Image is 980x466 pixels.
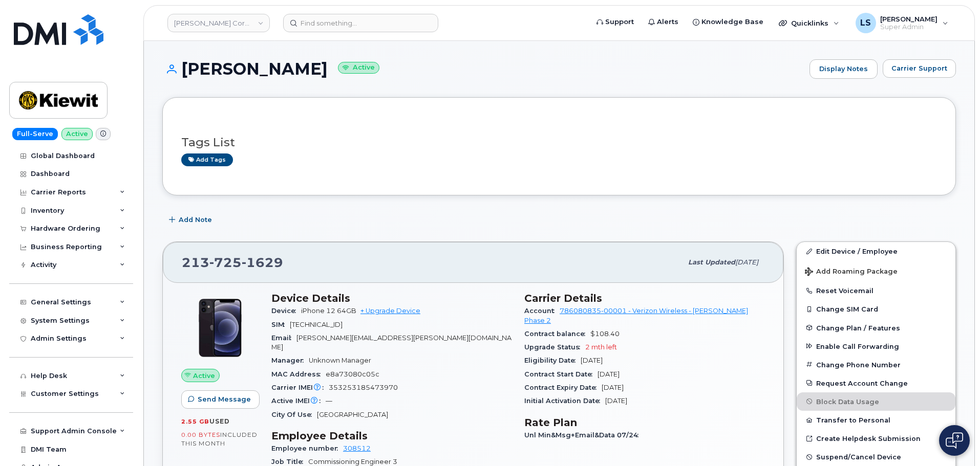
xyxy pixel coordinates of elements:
span: — [326,397,332,405]
button: Change Phone Number [797,356,955,374]
span: Manager [271,357,309,364]
span: Add Roaming Package [805,268,898,277]
span: Suspend/Cancel Device [816,453,901,461]
span: 2.55 GB [181,418,209,425]
button: Transfer to Personal [797,411,955,429]
span: 353253185473970 [329,384,398,391]
span: [TECHNICAL_ID] [290,321,343,328]
a: 308512 [343,445,371,452]
span: [DATE] [581,357,603,364]
span: Commissioning Engineer 3 [308,458,397,465]
span: [DATE] [602,384,624,391]
span: Upgrade Status [524,343,585,351]
span: 0.00 Bytes [181,431,220,438]
span: [GEOGRAPHIC_DATA] [317,411,388,418]
span: Enable Call Forwarding [816,342,899,350]
span: City Of Use [271,411,317,418]
span: Carrier IMEI [271,384,329,391]
span: [PERSON_NAME][EMAIL_ADDRESS][PERSON_NAME][DOMAIN_NAME] [271,334,512,351]
span: Active IMEI [271,397,326,405]
span: Carrier Support [891,63,947,73]
button: Enable Call Forwarding [797,337,955,356]
span: Last updated [688,258,735,266]
span: Send Message [198,394,251,404]
a: + Upgrade Device [360,307,420,315]
span: Device [271,307,301,315]
span: [DATE] [598,370,620,378]
span: Unknown Manager [309,357,371,364]
span: [DATE] [735,258,758,266]
span: MAC Address [271,370,326,378]
span: $108.40 [590,330,620,338]
span: e8a73080c05c [326,370,379,378]
span: 1629 [242,255,283,270]
a: Display Notes [809,59,878,79]
span: 213 [182,255,283,270]
span: 725 [209,255,242,270]
a: Edit Device / Employee [797,242,955,260]
span: Email [271,334,296,342]
span: Unl Min&Msg+Email&Data 07/24 [524,431,644,439]
span: Contract Start Date [524,370,598,378]
button: Change Plan / Features [797,319,955,337]
button: Request Account Change [797,374,955,392]
button: Reset Voicemail [797,281,955,300]
span: Initial Activation Date [524,397,605,405]
span: Job Title [271,458,308,465]
button: Add Roaming Package [797,260,955,281]
button: Suspend/Cancel Device [797,448,955,466]
span: Contract Expiry Date [524,384,602,391]
h1: [PERSON_NAME] [162,60,804,78]
button: Carrier Support [883,59,956,78]
span: Contract balance [524,330,590,338]
span: 2 mth left [585,343,617,351]
span: Account [524,307,560,315]
h3: Tags List [181,136,937,149]
a: 786080835-00001 - Verizon Wireless - [PERSON_NAME] Phase 2 [524,307,748,324]
button: Add Note [162,211,221,229]
span: Add Note [179,215,212,225]
button: Block Data Usage [797,392,955,411]
img: iPhone_12.jpg [189,297,251,359]
small: Active [338,62,379,74]
img: Open chat [946,432,963,449]
h3: Employee Details [271,430,512,442]
span: Change Plan / Features [816,324,900,331]
button: Change SIM Card [797,300,955,318]
span: iPhone 12 64GB [301,307,356,315]
span: Eligibility Date [524,357,581,364]
span: used [209,417,230,425]
span: Employee number [271,445,343,452]
a: Create Helpdesk Submission [797,429,955,448]
h3: Carrier Details [524,292,765,304]
button: Send Message [181,390,260,409]
span: [DATE] [605,397,627,405]
h3: Rate Plan [524,416,765,429]
span: SIM [271,321,290,328]
h3: Device Details [271,292,512,304]
span: Active [193,371,215,381]
a: Add tags [181,153,233,166]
